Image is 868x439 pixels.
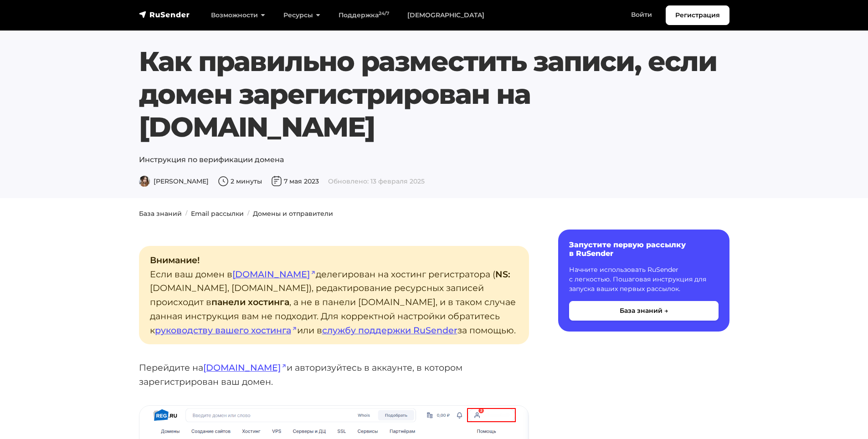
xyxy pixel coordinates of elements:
[202,6,274,25] a: Возможности
[218,176,229,187] img: Время чтения
[558,230,729,332] a: Запустите первую рассылку в RuSender Начните использовать RuSender с легкостью. Пошаговая инструк...
[150,255,200,265] strong: Внимание!
[139,10,190,19] img: RuSender
[232,269,316,280] a: [DOMAIN_NAME]
[139,177,209,185] span: [PERSON_NAME]
[155,325,297,336] a: руководству вашего хостинга
[569,240,719,258] h6: Запустите первую рассылку в RuSender
[569,301,719,321] button: База знаний →
[398,6,493,25] a: [DEMOGRAPHIC_DATA]
[139,209,182,218] a: База знаний
[569,265,719,294] p: Начните использовать RuSender с легкостью. Пошаговая инструкция для запуска ваших первых рассылок.
[271,176,282,187] img: Дата публикации
[211,296,289,307] strong: панели хостинга
[191,209,244,218] a: Email рассылки
[271,177,319,185] span: 7 мая 2023
[322,325,457,336] a: службу поддержки RuSender
[666,5,729,25] a: Регистрация
[203,362,287,373] a: [DOMAIN_NAME]
[134,209,735,219] nav: breadcrumb
[622,5,661,24] a: Войти
[495,269,510,280] strong: NS:
[139,246,529,344] p: Если ваш домен в делегирован на хостинг регистратора ( [DOMAIN_NAME], [DOMAIN_NAME]), редактирова...
[218,177,262,185] span: 2 минуты
[329,6,398,25] a: Поддержка24/7
[139,154,729,165] p: Инструкция по верификации домена
[139,361,529,388] p: Перейдите на и авторизуйтесь в аккаунте, в котором зарегистрирован ваш домен.
[379,10,389,16] sup: 24/7
[274,6,329,25] a: Ресурсы
[328,177,425,185] span: Обновлено: 13 февраля 2025
[139,45,729,143] h1: Как правильно разместить записи, если домен зарегистрирован на [DOMAIN_NAME]
[253,209,333,218] a: Домены и отправители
